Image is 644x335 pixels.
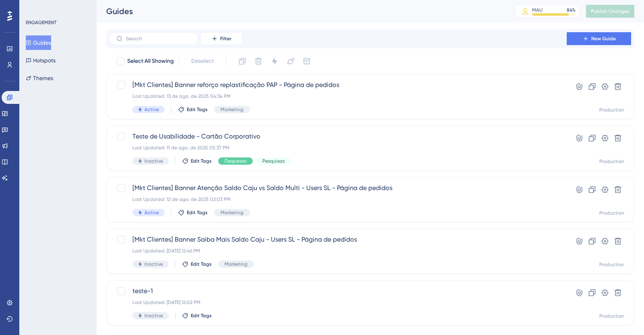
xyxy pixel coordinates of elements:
input: Search [126,36,191,41]
span: teste-1 [132,286,544,296]
span: New Guide [591,35,616,42]
span: Edit Tags [191,312,212,319]
button: Filter [201,32,242,45]
button: Guides [26,35,51,50]
div: Last Updated: 11 de ago. de 2025 05:37 PM [132,145,544,151]
button: Themes [26,71,53,85]
span: Edit Tags [191,261,212,267]
span: Publish Changes [591,8,630,14]
span: Active [144,106,159,113]
button: Edit Tags [178,106,208,113]
span: Edit Tags [191,158,212,164]
div: Last Updated: [DATE] 12:46 PM [132,248,544,254]
span: Inactive [144,312,163,319]
div: Production [599,313,624,319]
div: Production [599,261,624,268]
button: Hotspots [26,53,56,68]
button: Deselect [184,54,221,68]
span: [Mkt Clientes] Banner Saiba Mais Saldo Caju - Users SL - Página de pedidos [132,235,544,244]
span: Edit Tags [187,106,208,113]
span: Active [144,209,159,216]
button: New Guide [567,32,631,45]
button: Edit Tags [182,261,212,267]
span: [Mkt Clientes] Banner reforço replastificação PAP - Página de pedidos [132,80,544,90]
span: Pesquisas [262,158,285,164]
div: Last Updated: 12 de ago. de 2025 02:03 PM [132,196,544,203]
span: Marketing [221,106,244,113]
span: Edit Tags [187,209,208,216]
div: ENGAGEMENT [26,19,56,26]
div: Production [599,107,624,113]
div: MAU [532,7,543,13]
span: Inactive [144,261,163,267]
div: Last Updated: [DATE] 12:02 PM [132,299,544,306]
span: Inactive [144,158,163,164]
span: Teste de Usabilidade - Cartão Corporativo [132,132,544,141]
div: Guides [106,6,495,17]
span: [Mkt Clientes] Banner Atenção Saldo Caju vs Saldo Multi - Users SL - Página de pedidos [132,183,544,193]
div: Production [599,158,624,165]
span: Marketing [221,209,244,216]
span: Deselect [191,56,214,66]
div: Last Updated: 13 de ago. de 2025 04:34 PM [132,93,544,99]
button: Edit Tags [182,158,212,164]
button: Edit Tags [178,209,208,216]
div: Production [599,210,624,216]
span: Filter [220,35,231,42]
span: Despesas [225,158,246,164]
button: Edit Tags [182,312,212,319]
div: 84 % [567,7,576,13]
span: Marketing [225,261,248,267]
button: Publish Changes [586,5,634,18]
span: Select All Showing [127,56,174,66]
